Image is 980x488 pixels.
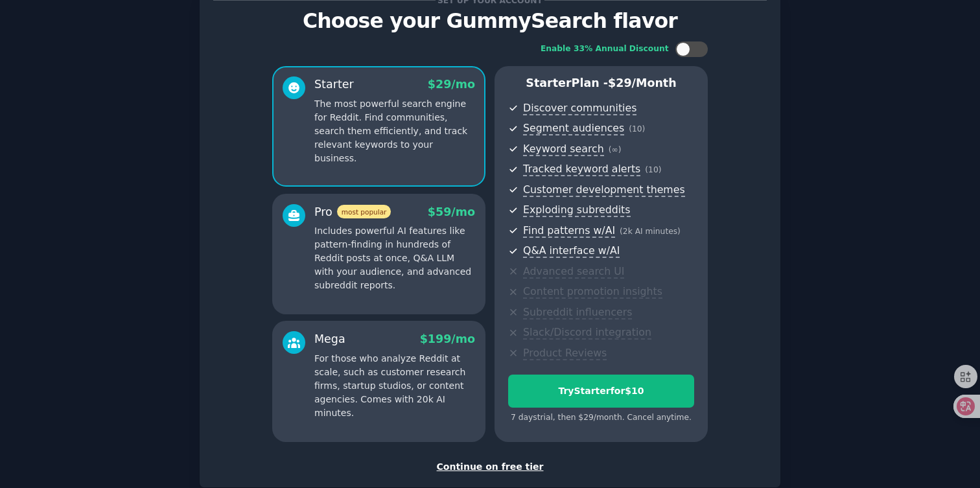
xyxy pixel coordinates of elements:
[609,145,622,154] span: ( ∞ )
[523,306,632,320] span: Subreddit influencers
[523,102,636,115] span: Discover communities
[523,163,640,176] span: Tracked keyword alerts
[629,124,645,134] span: ( 10 )
[420,332,475,345] span: $ 199 /mo
[428,205,475,218] span: $ 59 /mo
[523,326,651,340] span: Slack/Discord integration
[213,10,767,32] p: Choose your GummySearch flavor
[523,347,607,360] span: Product Reviews
[523,143,604,156] span: Keyword search
[314,97,475,165] p: The most powerful search engine for Reddit. Find communities, search them efficiently, and track ...
[508,412,694,424] div: 7 days trial, then $ 29 /month . Cancel anytime.
[620,227,681,236] span: ( 2k AI minutes )
[428,78,475,91] span: $ 29 /mo
[541,43,669,55] div: Enable 33% Annual Discount
[213,460,767,474] div: Continue on free tier
[314,204,391,220] div: Pro
[523,285,662,299] span: Content promotion insights
[509,384,694,398] div: Try Starter for $10
[645,165,661,174] span: ( 10 )
[523,122,624,135] span: Segment audiences
[523,224,615,238] span: Find patterns w/AI
[314,331,345,347] div: Mega
[523,265,624,279] span: Advanced search UI
[314,352,475,420] p: For those who analyze Reddit at scale, such as customer research firms, startup studios, or conte...
[337,205,391,218] span: most popular
[608,76,677,89] span: $ 29 /month
[523,183,685,197] span: Customer development themes
[508,75,694,91] p: Starter Plan -
[523,244,620,258] span: Q&A interface w/AI
[523,203,630,217] span: Exploding subreddits
[314,76,354,93] div: Starter
[508,375,694,408] button: TryStarterfor$10
[314,224,475,292] p: Includes powerful AI features like pattern-finding in hundreds of Reddit posts at once, Q&A LLM w...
